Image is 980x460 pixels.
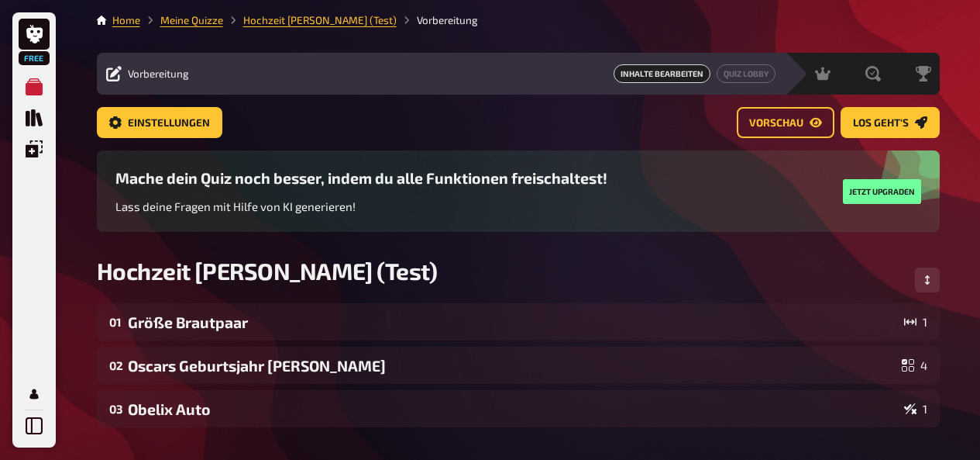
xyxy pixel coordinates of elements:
a: Home [112,14,140,26]
a: Meine Quizze [160,14,223,26]
div: 01 [109,315,122,329]
div: 1 [904,403,927,415]
h3: Mache dein Quiz noch besser, indem du alle Funktionen freischaltest! [115,169,607,187]
div: Größe Brautpaar [128,313,898,331]
button: Einstellungen [97,107,222,138]
a: Einblendungen [19,133,50,164]
a: Inhalte Bearbeiten [614,64,710,83]
button: Quiz Lobby [717,64,775,83]
span: Free [20,54,48,63]
button: Reihenfolge anpassen [915,268,940,292]
div: Oscars Geburtsjahr [PERSON_NAME] [128,357,896,375]
li: Vorbereitung [397,12,478,28]
span: Hochzeit [PERSON_NAME] (Test) [97,257,438,285]
li: Hochzeit Leoni&Alex (Test) [223,12,397,28]
span: Einstellungen [128,118,210,129]
button: Jetzt upgraden [843,179,921,204]
div: 1 [904,316,927,328]
li: Home [112,12,140,28]
span: Lass deine Fragen mit Hilfe von KI generieren! [115,199,356,213]
a: Meine Quizze [19,71,50,102]
a: Quiz Sammlung [19,102,50,133]
button: Vorschau [737,107,834,138]
div: Obelix Auto [128,400,898,418]
span: Vorbereitung [128,67,189,80]
span: Los geht's [853,118,909,129]
span: Vorschau [749,118,803,129]
div: 03 [109,402,122,416]
li: Meine Quizze [140,12,223,28]
a: Profil [19,379,50,410]
a: Hochzeit [PERSON_NAME] (Test) [243,14,397,26]
div: 02 [109,358,122,372]
div: 4 [902,359,927,372]
button: Los geht's [841,107,940,138]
